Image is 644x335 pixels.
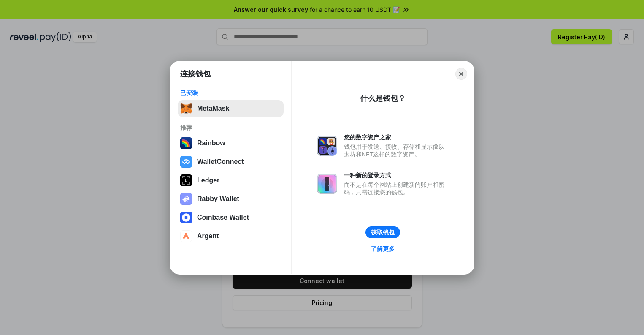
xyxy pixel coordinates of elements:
div: 什么是钱包？ [360,93,406,103]
div: 了解更多 [371,245,395,253]
img: svg+xml,%3Csvg%20xmlns%3D%22http%3A%2F%2Fwww.w3.org%2F2000%2Fsvg%22%20fill%3D%22none%22%20viewBox... [180,193,192,205]
img: svg+xml,%3Csvg%20width%3D%2228%22%20height%3D%2228%22%20viewBox%3D%220%200%2028%2028%22%20fill%3D... [180,230,192,242]
button: Ledger [178,172,284,189]
button: WalletConnect [178,153,284,170]
div: 钱包用于发送、接收、存储和显示像以太坊和NFT这样的数字资产。 [344,143,449,158]
img: svg+xml,%3Csvg%20fill%3D%22none%22%20height%3D%2233%22%20viewBox%3D%220%200%2035%2033%22%20width%... [180,103,192,114]
div: 已安装 [180,89,281,97]
img: svg+xml,%3Csvg%20width%3D%2228%22%20height%3D%2228%22%20viewBox%3D%220%200%2028%2028%22%20fill%3D... [180,212,192,223]
img: svg+xml,%3Csvg%20xmlns%3D%22http%3A%2F%2Fwww.w3.org%2F2000%2Fsvg%22%20fill%3D%22none%22%20viewBox... [317,136,337,156]
div: Argent [197,232,219,240]
button: Coinbase Wallet [178,209,284,226]
div: Rainbow [197,139,225,147]
img: svg+xml,%3Csvg%20xmlns%3D%22http%3A%2F%2Fwww.w3.org%2F2000%2Fsvg%22%20fill%3D%22none%22%20viewBox... [317,174,337,194]
a: 了解更多 [366,243,400,254]
button: MetaMask [178,100,284,117]
img: svg+xml,%3Csvg%20width%3D%2228%22%20height%3D%2228%22%20viewBox%3D%220%200%2028%2028%22%20fill%3D... [180,156,192,168]
div: Coinbase Wallet [197,214,249,221]
div: 而不是在每个网站上创建新的账户和密码，只需连接您的钱包。 [344,181,449,196]
img: svg+xml,%3Csvg%20xmlns%3D%22http%3A%2F%2Fwww.w3.org%2F2000%2Fsvg%22%20width%3D%2228%22%20height%3... [180,174,192,186]
div: 推荐 [180,124,281,131]
div: Rabby Wallet [197,195,239,203]
div: 您的数字资产之家 [344,133,449,141]
button: Argent [178,228,284,245]
button: Close [455,68,467,80]
img: svg+xml,%3Csvg%20width%3D%22120%22%20height%3D%22120%22%20viewBox%3D%220%200%20120%20120%22%20fil... [180,137,192,149]
button: 获取钱包 [365,226,400,238]
button: Rainbow [178,135,284,152]
div: MetaMask [197,105,229,112]
div: 获取钱包 [371,229,395,236]
button: Rabby Wallet [178,191,284,207]
div: Ledger [197,177,219,184]
div: WalletConnect [197,158,244,166]
div: 一种新的登录方式 [344,172,449,179]
h1: 连接钱包 [180,69,211,79]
